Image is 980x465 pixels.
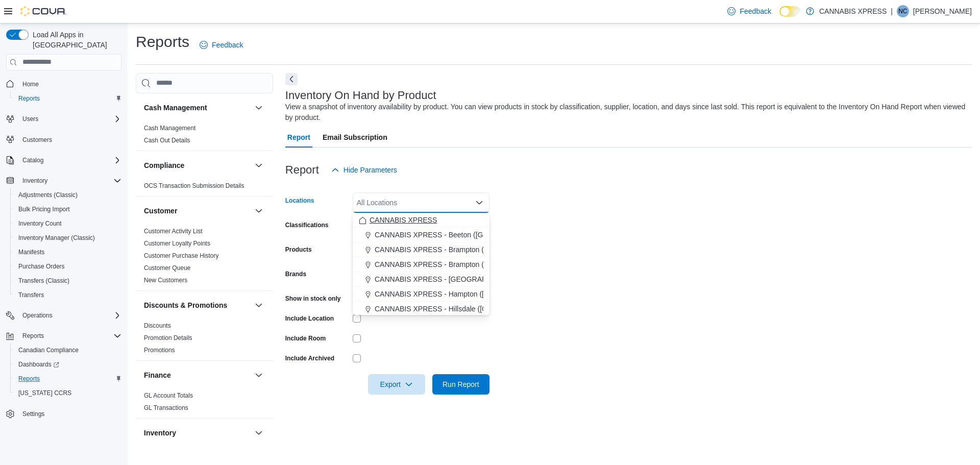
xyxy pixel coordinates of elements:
button: Manifests [10,245,126,259]
a: Canadian Compliance [14,344,83,356]
h3: Customer [144,206,177,216]
label: Include Room [285,334,326,342]
label: Classifications [285,221,329,229]
a: Adjustments (Classic) [14,189,82,201]
button: Customer [253,205,265,217]
button: Inventory [2,174,126,188]
button: Inventory Count [10,216,126,231]
a: Discounts [144,322,171,329]
span: Operations [22,311,53,320]
button: Finance [144,370,251,380]
span: Adjustments (Classic) [18,191,78,199]
button: Compliance [144,160,251,170]
button: Home [2,77,126,91]
nav: Complex example [6,72,121,448]
h3: Compliance [144,160,184,170]
button: CANNABIS XPRESS - Hampton ([GEOGRAPHIC_DATA]) [353,287,489,302]
button: CANNABIS XPRESS - Brampton ([GEOGRAPHIC_DATA]) [353,242,489,257]
button: CANNABIS XPRESS - Hillsdale ([GEOGRAPHIC_DATA]) [353,302,489,316]
a: OCS Transaction Submission Details [144,182,244,189]
button: Discounts & Promotions [144,300,251,310]
button: Reports [10,372,126,386]
button: Reports [10,91,126,106]
span: Users [22,115,38,123]
span: Customers [22,136,52,144]
span: Catalog [18,154,121,166]
a: GL Account Totals [144,392,193,399]
span: Settings [18,407,121,420]
span: Purchase Orders [18,262,65,271]
span: Inventory [22,177,47,185]
div: Compliance [136,180,273,196]
button: CANNABIS XPRESS - Brampton (Veterans Drive) [353,257,489,272]
a: Customers [18,134,56,146]
div: View a snapshot of inventory availability by product. You can view products in stock by classific... [285,102,967,123]
span: Customers [18,133,121,146]
label: Include Archived [285,354,334,362]
span: Inventory Count [18,219,62,228]
button: Operations [18,309,57,322]
span: Load All Apps in [GEOGRAPHIC_DATA] [29,30,121,50]
a: Customer Loyalty Points [144,240,210,247]
button: Cash Management [144,103,251,113]
a: Bulk Pricing Import [14,203,74,215]
p: CANNABIS XPRESS [819,5,887,17]
button: Finance [253,369,265,381]
a: Customer Activity List [144,228,203,235]
button: Run Report [432,374,489,395]
h3: Inventory [144,428,176,438]
button: Settings [2,406,126,421]
span: Email Subscription [323,127,387,148]
label: Include Location [285,314,334,323]
h3: Finance [144,370,171,380]
button: Customer [144,206,251,216]
span: GL Account Totals [144,391,193,400]
span: CANNABIS XPRESS - Brampton (Veterans Drive) [375,259,533,270]
button: Operations [2,308,126,323]
span: Inventory [18,175,121,187]
div: Finance [136,389,273,418]
a: Transfers (Classic) [14,275,73,287]
button: Close list of options [475,199,483,207]
span: Canadian Compliance [18,346,79,354]
div: Customer [136,225,273,290]
span: Dashboards [14,358,121,371]
span: Adjustments (Classic) [14,189,121,201]
button: Inventory [253,427,265,439]
a: Purchase Orders [14,260,69,273]
h3: Cash Management [144,103,207,113]
span: Feedback [212,40,243,50]
a: Feedback [195,35,247,55]
span: NC [898,5,907,17]
span: Run Report [443,379,479,389]
span: Reports [18,375,40,383]
span: Report [287,127,310,148]
label: Locations [285,197,314,205]
span: Bulk Pricing Import [14,203,121,215]
a: Settings [18,408,48,420]
button: Users [18,113,42,125]
span: CANNABIS XPRESS - [GEOGRAPHIC_DATA] ([GEOGRAPHIC_DATA]) [375,274,604,284]
button: Cash Management [253,102,265,114]
p: | [891,5,893,17]
a: Cash Management [144,125,195,132]
span: Catalog [22,156,43,164]
button: Purchase Orders [10,259,126,274]
a: Dashboards [14,358,63,371]
span: Purchase Orders [14,260,121,273]
button: Bulk Pricing Import [10,202,126,216]
span: Reports [14,373,121,385]
button: Discounts & Promotions [253,299,265,311]
span: Export [374,374,419,395]
button: Adjustments (Classic) [10,188,126,202]
span: Discounts [144,322,171,330]
span: Settings [22,410,44,418]
button: Reports [18,330,48,342]
a: New Customers [144,277,187,284]
span: New Customers [144,276,187,284]
span: Reports [18,330,121,342]
span: Reports [18,94,40,103]
a: Reports [14,92,44,105]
